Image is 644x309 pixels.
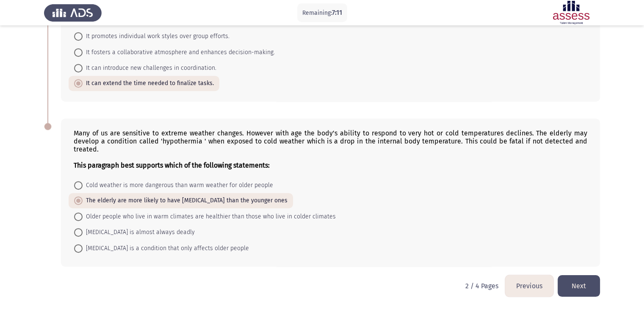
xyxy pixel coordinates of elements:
p: 2 / 4 Pages [465,282,498,290]
img: Assessment logo of ASSESS English Language Assessment (3 Module) (Ba - IB) [542,1,600,25]
span: It can introduce new challenges in coordination. [83,63,216,73]
span: The elderly are more likely to have [MEDICAL_DATA] than the younger ones [83,196,287,206]
span: It fosters a collaborative atmosphere and enhances decision-making. [83,47,275,58]
button: load previous page [505,275,553,297]
p: Remaining: [302,8,342,18]
span: [MEDICAL_DATA] is a condition that only affects older people [83,243,249,254]
span: Cold weather is more dangerous than warm weather for older people [83,180,273,190]
span: Older people who live in warm climates are healthier than those who live in colder climates [83,212,336,222]
img: Assess Talent Management logo [44,1,102,25]
span: It can extend the time needed to finalize tasks. [83,78,214,88]
span: It promotes individual work styles over group efforts. [83,31,229,41]
div: Many of us are sensitive to extreme weather changes. However with age the body's ability to respo... [74,129,587,169]
span: [MEDICAL_DATA] is almost always deadly [83,227,195,237]
button: load next page [558,275,600,297]
span: 7:11 [332,8,342,17]
b: This paragraph best supports which of the following statements: [74,161,270,169]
